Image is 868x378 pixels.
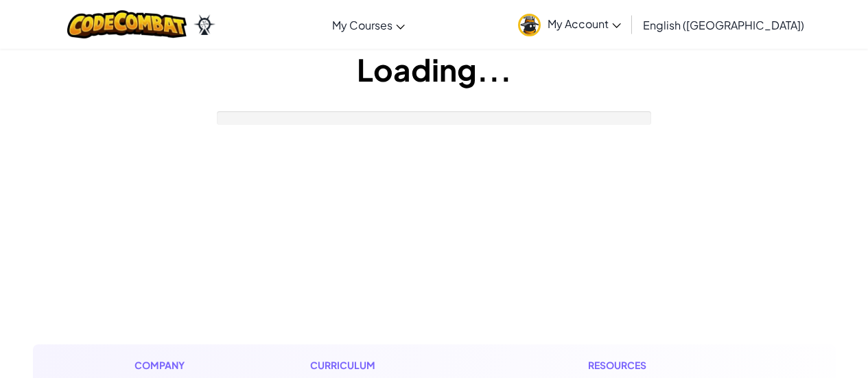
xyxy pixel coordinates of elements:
[518,14,541,36] img: avatar
[134,358,198,373] h1: Company
[636,6,811,43] a: English ([GEOGRAPHIC_DATA])
[325,6,412,43] a: My Courses
[511,3,628,46] a: My Account
[643,18,804,32] span: English ([GEOGRAPHIC_DATA])
[548,16,621,31] span: My Account
[332,18,392,32] span: My Courses
[588,358,734,373] h1: Resources
[67,10,187,38] img: CodeCombat logo
[193,14,215,35] img: Ozaria
[310,358,476,373] h1: Curriculum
